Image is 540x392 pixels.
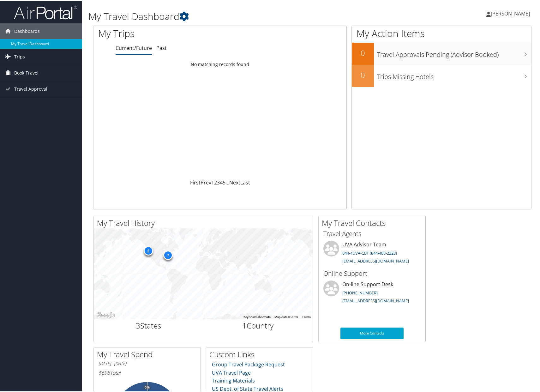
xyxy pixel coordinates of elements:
[320,240,424,266] li: UVA Advisor Team
[95,310,116,318] a: Open this area in Google Maps (opens a new window)
[217,178,220,185] a: 3
[212,360,285,367] a: Group Travel Package Request
[97,217,313,227] h2: My Travel History
[342,297,409,303] a: [EMAIL_ADDRESS][DOMAIN_NAME]
[377,68,531,80] h3: Trips Missing Hotels
[98,26,236,39] h1: My Trips
[163,250,173,259] div: 7
[145,385,150,389] tspan: 0%
[225,178,229,185] span: …
[201,178,211,185] a: Prev
[212,368,251,375] a: UVA Travel Page
[377,46,531,58] h3: Travel Approvals Pending (Advisor Booked)
[211,178,214,185] a: 1
[214,178,217,185] a: 2
[323,228,421,237] h3: Travel Agents
[99,368,196,375] h6: Total
[88,9,387,22] h1: My Travel Dashboard
[229,178,240,185] a: Next
[242,319,247,330] span: 1
[486,3,536,22] a: [PERSON_NAME]
[243,314,271,318] button: Keyboard shortcuts
[116,44,152,51] a: Current/Future
[99,319,199,330] h2: States
[14,48,25,64] span: Trips
[209,348,313,359] h2: Custom Links
[212,376,255,383] a: Training Materials
[212,384,283,391] a: US Dept. of State Travel Alerts
[352,69,374,80] h2: 0
[323,268,421,277] h3: Online Support
[190,178,201,185] a: First
[223,178,225,185] a: 5
[320,280,424,305] li: On-line Support Desk
[14,64,39,80] span: Book Travel
[95,310,116,318] img: Google
[156,44,167,51] a: Past
[342,289,378,295] a: [PHONE_NUMBER]
[352,42,531,64] a: 0Travel Approvals Pending (Advisor Booked)
[322,217,425,227] h2: My Travel Contacts
[352,64,531,86] a: 0Trips Missing Hotels
[93,58,346,69] td: No matching records found
[220,178,223,185] a: 4
[340,327,404,338] a: More Contacts
[342,249,397,255] a: 844-4UVA-CBT (844-488-2228)
[208,319,308,330] h2: Country
[240,178,250,185] a: Last
[14,4,77,19] img: airportal-logo.png
[99,360,196,366] h6: [DATE] - [DATE]
[143,245,153,255] div: 2
[352,26,531,39] h1: My Action Items
[99,368,110,375] span: $698
[14,22,40,38] span: Dashboards
[491,9,530,16] span: [PERSON_NAME]
[352,47,374,57] h2: 0
[97,348,201,359] h2: My Travel Spend
[136,319,140,330] span: 3
[342,257,409,263] a: [EMAIL_ADDRESS][DOMAIN_NAME]
[14,80,47,96] span: Travel Approval
[274,314,298,318] span: Map data ©2025
[302,314,311,318] a: Terms (opens in new tab)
